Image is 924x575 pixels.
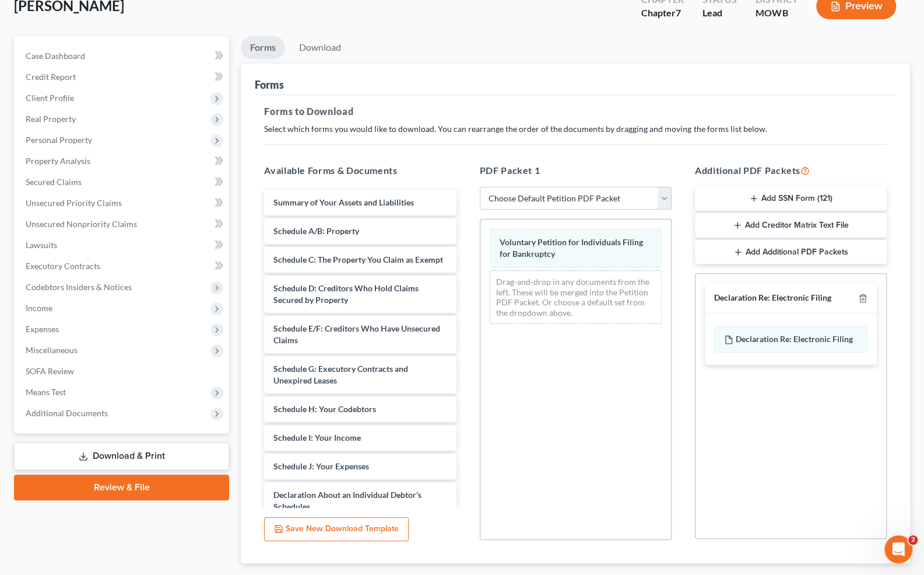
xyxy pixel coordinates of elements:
[26,282,132,292] span: Codebtors Insiders & Notices
[273,197,414,207] span: Summary of Your Assets and Liabilities
[273,226,359,236] span: Schedule A/B: Property
[16,193,229,214] a: Unsecured Priority Claims
[264,104,887,119] h5: Forms to Download
[26,177,82,187] span: Secured Claims
[273,323,440,345] span: Schedule E/F: Creditors Who Have Unsecured Claims
[500,237,643,259] span: Voluntary Petition for Individuals Filing for Bankruptcy
[273,461,369,471] span: Schedule J: Your Expenses
[16,151,229,172] a: Property Analysis
[14,442,229,470] a: Download & Print
[264,123,887,135] p: Select which forms you would like to download. You can rearrange the order of the documents by dr...
[16,172,229,193] a: Secured Claims
[908,535,918,545] span: 2
[490,270,662,324] div: Drag-and-drop in any documents from the left. These will be merged into the Petition PDF Packet. ...
[273,364,408,385] span: Schedule G: Executory Contracts and Unexpired Leases
[26,219,137,229] span: Unsecured Nonpriority Claims
[14,475,229,500] a: Review & File
[241,36,285,59] a: Forms
[16,67,229,88] a: Credit Report
[884,535,912,563] iframe: Intercom live chat
[26,72,76,82] span: Credit Report
[26,114,76,124] span: Real Property
[695,213,887,238] button: Add Creditor Matrix Text File
[16,361,229,382] a: SOFA Review
[641,6,684,20] div: Chapter
[695,240,887,264] button: Add Additional PDF Packets
[26,240,57,250] span: Lawsuits
[695,187,887,211] button: Add SSN Form (121)
[26,198,122,208] span: Unsecured Priority Claims
[26,261,100,271] span: Executory Contracts
[26,51,85,61] span: Case Dashboard
[16,235,229,256] a: Lawsuits
[480,163,672,177] h5: PDF Packet 1
[26,366,74,376] span: SOFA Review
[26,324,59,334] span: Expenses
[676,7,681,18] span: 7
[273,433,361,442] span: Schedule I: Your Income
[714,292,831,304] div: Declaration Re: Electronic Filing
[273,283,419,305] span: Schedule D: Creditors Who Hold Claims Secured by Property
[16,214,229,235] a: Unsecured Nonpriority Claims
[756,6,797,20] div: MOWB
[273,255,443,264] span: Schedule C: The Property You Claim as Exempt
[736,334,853,344] span: Declaration Re: Electronic Filing
[26,408,108,418] span: Additional Documents
[26,345,78,355] span: Miscellaneous
[273,404,376,414] span: Schedule H: Your Codebtors
[264,517,409,542] button: Save New Download Template
[26,93,74,103] span: Client Profile
[695,163,887,177] h5: Additional PDF Packets
[16,46,229,67] a: Case Dashboard
[16,256,229,277] a: Executory Contracts
[290,36,350,59] a: Download
[273,490,421,511] span: Declaration About an Individual Debtor's Schedules
[26,156,90,166] span: Property Analysis
[702,6,737,20] div: Lead
[255,78,284,92] div: Forms
[26,387,66,397] span: Means Test
[26,135,92,145] span: Personal Property
[26,303,52,313] span: Income
[264,163,456,177] h5: Available Forms & Documents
